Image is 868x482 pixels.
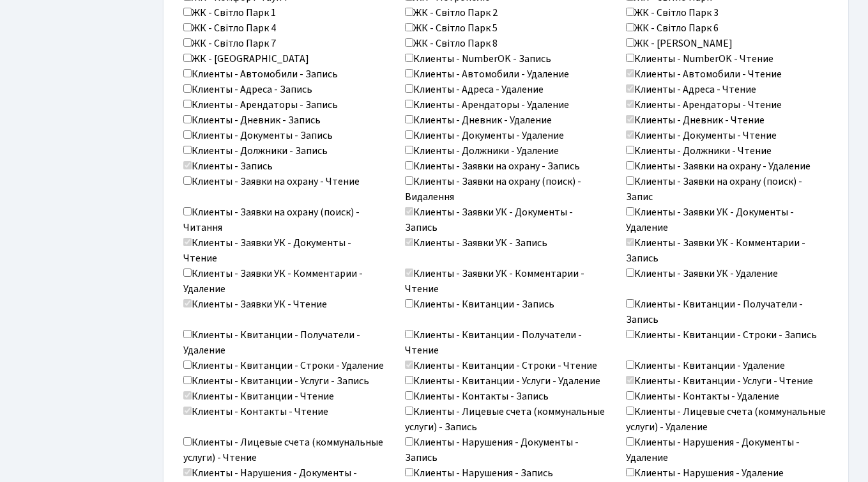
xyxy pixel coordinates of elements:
input: Клиенты - Заявки УК - Чтение [183,299,192,307]
label: Клиенты - Документы - Запись [183,128,333,143]
input: Клиенты - Заявки УК - Комментарии - Удаление [183,268,192,277]
input: Клиенты - Заявки на охрану (поиск) - Запис [626,176,634,185]
input: Клиенты - Документы - Удаление [405,130,413,139]
input: Клиенты - Лицевые счета (коммунальные услуги) - Запись [405,407,413,415]
input: Клиенты - Квитанции - Получатели - Чтение [405,330,413,338]
label: Клиенты - Лицевые счета (коммунальные услуги) - Чтение [183,435,386,465]
label: Клиенты - Заявки УК - Чтение [183,297,327,312]
label: ЖК - Світло Парк 7 [183,36,276,51]
label: Клиенты - Квитанции - Услуги - Запись [183,373,369,389]
input: Клиенты - Арендаторы - Удаление [405,100,413,108]
label: Клиенты - Дневник - Удаление [405,113,552,128]
input: Клиенты - Заявки на охрану - Удаление [626,161,634,169]
label: ЖК - Світло Парк 3 [626,5,719,20]
label: Клиенты - Квитанции - Удаление [626,358,785,373]
input: Клиенты - Заявки УК - Комментарии - Чтение [405,268,413,277]
input: Клиенты - Заявки на охрану - Запись [405,161,413,169]
label: Клиенты - Должники - Удаление [405,143,559,159]
input: Клиенты - Заявки УК - Документы - Чтение [183,238,192,246]
input: Клиенты - Документы - Запись [183,130,192,139]
label: Клиенты - Квитанции - Получатели - Чтение [405,327,607,358]
input: Клиенты - Адреса - Запись [183,84,192,93]
input: Клиенты - Квитанции - Чтение [183,391,192,400]
label: Клиенты - Заявки УК - Документы - Удаление [626,205,828,235]
label: Клиенты - Нарушения - Запись [405,465,553,481]
input: Клиенты - Заявки на охрану (поиск) - Видалення [405,176,413,185]
input: Клиенты - Арендаторы - Чтение [626,100,634,108]
label: Клиенты - Нарушения - Документы - Запись [405,435,607,465]
label: Клиенты - Нарушения - Документы - Удаление [626,435,828,465]
input: Клиенты - Квитанции - Получатели - Запись [626,299,634,307]
label: Клиенты - Квитанции - Чтение [183,389,334,404]
label: Клиенты - Документы - Удаление [405,128,564,143]
label: Клиенты - Должники - Запись [183,143,328,159]
label: Клиенты - Заявки УК - Комментарии - Удаление [183,266,386,297]
input: Клиенты - Контакты - Удаление [626,391,634,400]
input: Клиенты - Квитанции - Услуги - Чтение [626,376,634,384]
input: Клиенты - Лицевые счета (коммунальные услуги) - Удаление [626,407,634,415]
label: Клиенты - Квитанции - Услуги - Удаление [405,373,600,389]
label: Клиенты - Контакты - Запись [405,389,549,404]
label: Клиенты - Арендаторы - Запись [183,97,338,113]
label: Клиенты - Автомобили - Запись [183,66,338,82]
input: ЖК - Світло Парк 3 [626,8,634,16]
label: Клиенты - Заявки на охрану - Удаление [626,159,811,174]
label: Клиенты - NumberOK - Чтение [626,51,773,66]
label: Клиенты - Заявки УК - Комментарии - Запись [626,235,828,266]
input: Клиенты - Квитанции - Строки - Запись [626,330,634,338]
label: ЖК - [PERSON_NAME] [626,36,733,51]
input: Клиенты - Заявки УК - Удаление [626,268,634,277]
label: Клиенты - Адреса - Запись [183,82,312,97]
input: Клиенты - Контакты - Чтение [183,407,192,415]
label: ЖК - Світло Парк 2 [405,5,498,20]
input: ЖК - [GEOGRAPHIC_DATA] [183,54,192,62]
label: Клиенты - Нарушения - Удаление [626,465,784,481]
label: Клиенты - Заявки на охрану - Чтение [183,174,360,189]
label: ЖК - Світло Парк 6 [626,20,719,36]
input: Клиенты - Автомобили - Удаление [405,69,413,77]
label: Клиенты - Заявки УК - Документы - Чтение [183,235,386,266]
label: Клиенты - Дневник - Чтение [626,113,765,128]
input: Клиенты - Заявки УК - Документы - Запись [405,207,413,215]
label: Клиенты - Адреса - Чтение [626,82,756,97]
input: Клиенты - Квитанции - Строки - Чтение [405,361,413,369]
label: Клиенты - Автомобили - Чтение [626,66,782,82]
input: Клиенты - Лицевые счета (коммунальные услуги) - Чтение [183,437,192,446]
label: Клиенты - NumberOK - Запись [405,51,551,66]
label: Клиенты - Контакты - Чтение [183,404,328,419]
label: ЖК - Світло Парк 4 [183,20,276,36]
input: Клиенты - Нарушения - Удаление [626,468,634,476]
input: Клиенты - Нарушения - Документы - Удаление [626,437,634,446]
input: Клиенты - Заявки на охрану (поиск) - Читання [183,207,192,215]
input: Клиенты - Квитанции - Услуги - Удаление [405,376,413,384]
input: Клиенты - Документы - Чтение [626,130,634,139]
label: Клиенты - Заявки на охрану (поиск) - Видалення [405,174,607,205]
input: ЖК - Світло Парк 6 [626,23,634,31]
label: Клиенты - Контакты - Удаление [626,389,779,404]
input: ЖК - Світло Парк 4 [183,23,192,31]
label: Клиенты - Квитанции - Строки - Чтение [405,358,597,373]
input: Клиенты - Квитанции - Удаление [626,361,634,369]
label: Клиенты - Заявки УК - Комментарии - Чтение [405,266,607,297]
input: ЖК - Світло Парк 5 [405,23,413,31]
input: Клиенты - Запись [183,161,192,169]
label: Клиенты - Должники - Чтение [626,143,772,159]
label: Клиенты - Автомобили - Удаление [405,66,569,82]
input: ЖК - Світло Парк 8 [405,38,413,47]
input: Клиенты - Заявки на охрану - Чтение [183,176,192,185]
label: Клиенты - Квитанции - Получатели - Удаление [183,327,386,358]
input: Клиенты - Автомобили - Чтение [626,69,634,77]
input: Клиенты - Нарушения - Запись [405,468,413,476]
input: Клиенты - Контакты - Запись [405,391,413,400]
input: Клиенты - Должники - Запись [183,146,192,154]
input: Клиенты - Квитанции - Услуги - Запись [183,376,192,384]
label: ЖК - Світло Парк 8 [405,36,498,51]
label: Клиенты - Квитанции - Строки - Удаление [183,358,384,373]
label: ЖК - Світло Парк 1 [183,5,276,20]
label: Клиенты - Лицевые счета (коммунальные услуги) - Удаление [626,404,828,435]
label: Клиенты - Заявки УК - Удаление [626,266,778,281]
input: Клиенты - Нарушения - Документы - Чтение [183,468,192,476]
input: Клиенты - Квитанции - Получатели - Удаление [183,330,192,338]
input: Клиенты - Адреса - Удаление [405,84,413,93]
label: Клиенты - Лицевые счета (коммунальные услуги) - Запись [405,404,607,435]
